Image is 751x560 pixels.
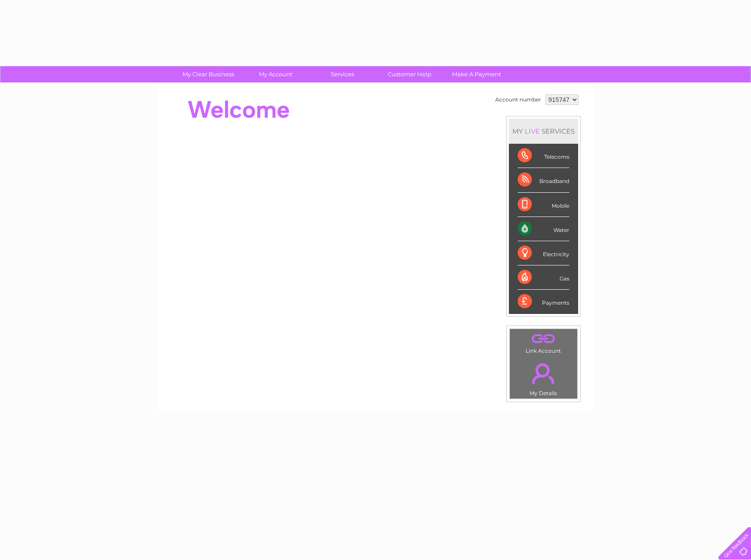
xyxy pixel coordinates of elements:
div: Broadband [518,168,569,192]
div: Telecoms [518,144,569,168]
a: . [512,358,575,389]
div: Mobile [518,193,569,217]
a: . [512,331,575,347]
td: Link Account [509,329,578,356]
a: Services [306,66,379,82]
a: My Clear Business [172,66,245,82]
a: Customer Help [373,66,446,82]
div: LIVE [523,127,542,135]
td: Account number [493,92,543,107]
a: Make A Payment [440,66,513,82]
div: Payments [518,290,569,314]
div: Water [518,217,569,241]
a: My Account [239,66,312,82]
td: My Details [509,356,578,399]
div: Gas [518,265,569,290]
div: MY SERVICES [509,119,578,144]
div: Electricity [518,241,569,265]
